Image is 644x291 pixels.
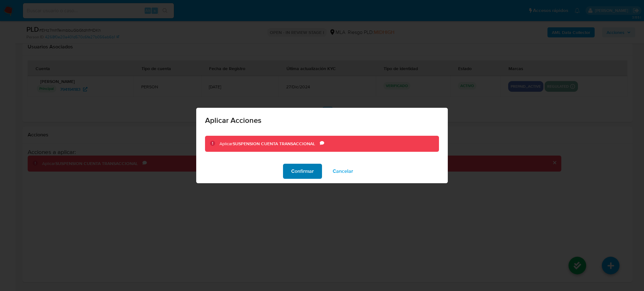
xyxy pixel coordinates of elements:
[233,140,315,147] b: SUSPENSION CUENTA TRANSACCIONAL
[219,141,320,147] div: Aplicar
[325,164,361,179] button: Cancelar
[291,164,314,178] span: Confirmar
[333,164,353,178] span: Cancelar
[205,117,439,124] span: Aplicar Acciones
[283,164,322,179] button: Confirmar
